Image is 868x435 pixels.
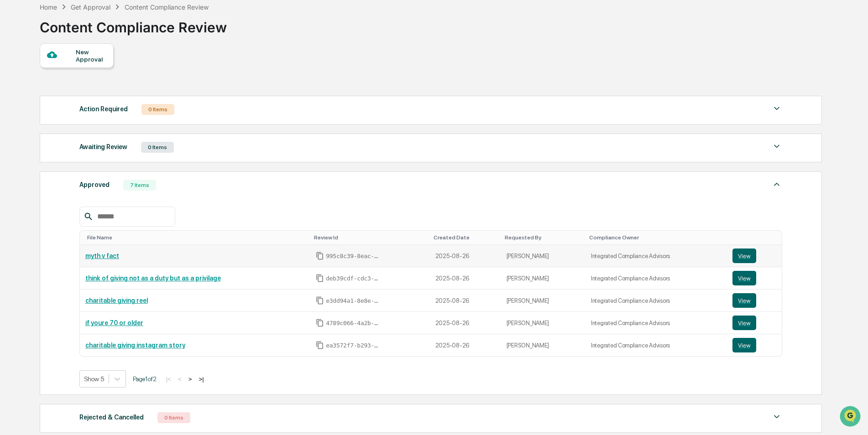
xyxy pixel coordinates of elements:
[141,104,174,115] div: 0 Items
[326,320,381,327] span: 4789c066-4a2b-42e6-91e7-df1d8c5fce51
[63,111,117,128] a: 🗄️Attestations
[163,375,174,383] button: |<
[732,271,756,285] button: View
[732,316,776,330] a: View
[314,234,426,241] div: Toggle SortBy
[79,103,128,115] div: Action Required
[5,129,61,145] a: 🔎Data Lookup
[85,252,119,259] a: myth v fact
[186,375,195,383] button: >
[123,180,156,191] div: 7 Items
[732,249,776,263] a: View
[85,342,185,349] a: charitable giving instagram story
[18,132,58,141] span: Data Lookup
[71,3,110,11] div: Get Approval
[316,319,324,327] span: Copy Id
[732,293,776,308] a: View
[9,116,16,123] div: 🖐️
[85,319,143,326] a: if youre 70 or older
[175,375,184,383] button: <
[87,234,307,241] div: Toggle SortBy
[771,141,782,152] img: caret
[505,234,582,241] div: Toggle SortBy
[79,179,110,191] div: Approved
[586,245,727,267] td: Integrated Compliance Advisors
[141,142,174,153] div: 0 Items
[501,290,586,312] td: [PERSON_NAME]
[40,3,57,11] div: Home
[75,115,113,124] span: Attestations
[91,155,110,161] span: Pylon
[586,290,727,312] td: Integrated Compliance Advisors
[9,19,166,34] p: How can we help?
[79,411,144,423] div: Rejected & Cancelled
[5,111,63,128] a: 🖐️Preclearance
[85,297,148,304] a: charitable giving reel
[430,267,501,290] td: 2025-08-26
[430,312,501,334] td: 2025-08-26
[586,267,727,290] td: Integrated Compliance Advisors
[430,334,501,356] td: 2025-08-26
[732,249,756,263] button: View
[9,70,26,86] img: 1746055101610-c473b297-6a78-478c-a979-82029cc54cd1
[125,3,209,11] div: Content Compliance Review
[40,12,227,36] div: Content Compliance Review
[732,338,756,352] button: View
[85,274,221,282] a: think of giving not as a duty but as a privilage
[501,245,586,267] td: [PERSON_NAME]
[31,70,150,79] div: Start new chat
[9,133,16,140] div: 🔎
[734,234,778,241] div: Toggle SortBy
[326,342,381,349] span: ea3572f7-b293-4bb0-ba07-ade904573489
[501,267,586,290] td: [PERSON_NAME]
[771,103,782,114] img: caret
[732,271,776,285] a: View
[133,375,157,383] span: Page 1 of 2
[66,116,73,123] div: 🗄️
[732,338,776,352] a: View
[196,375,206,383] button: >|
[316,296,324,305] span: Copy Id
[501,312,586,334] td: [PERSON_NAME]
[316,252,324,260] span: Copy Id
[589,234,724,241] div: Toggle SortBy
[326,253,381,260] span: 995c8c39-8eac-4163-8450-55e67bc91118
[434,234,497,241] div: Toggle SortBy
[326,297,381,305] span: e3dd94a1-8e8e-42e2-bf29-23a2f4d7ebcf
[771,179,782,190] img: caret
[316,274,324,282] span: Copy Id
[732,293,756,308] button: View
[18,115,59,124] span: Preclearance
[326,275,381,282] span: deb39cdf-cdc3-416a-8130-6c6b3e9e7c82
[839,405,863,430] iframe: Open customer support
[31,79,115,86] div: We're available if you need us!
[430,245,501,267] td: 2025-08-26
[316,341,324,349] span: Copy Id
[771,411,782,422] img: caret
[157,412,190,423] div: 0 Items
[586,334,727,356] td: Integrated Compliance Advisors
[155,72,166,83] button: Start new chat
[732,316,756,330] button: View
[501,334,586,356] td: [PERSON_NAME]
[64,154,110,161] a: Powered byPylon
[586,312,727,334] td: Integrated Compliance Advisors
[79,141,127,153] div: Awaiting Review
[430,290,501,312] td: 2025-08-26
[76,48,106,63] div: New Approval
